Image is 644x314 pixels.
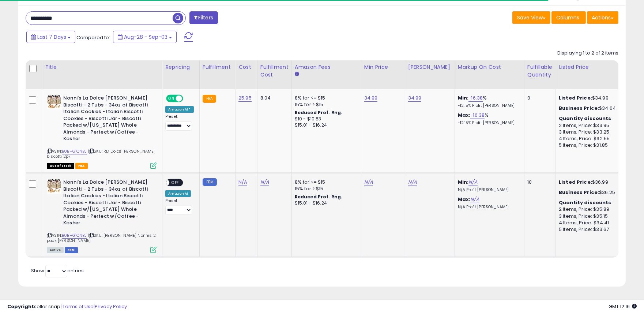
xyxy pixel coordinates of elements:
[203,178,217,186] small: FBM
[559,115,611,122] b: Quantity discounts
[559,179,592,186] b: Listed Price:
[295,63,358,71] div: Amazon Fees
[47,95,157,168] div: ASIN:
[295,179,355,186] div: 8% for <= $15
[295,186,355,192] div: 15% for > $15
[556,14,579,21] span: Columns
[458,112,471,119] b: Max:
[557,50,618,57] div: Displaying 1 to 2 of 2 items
[458,63,521,71] div: Markup on Cost
[45,63,159,71] div: Title
[559,206,619,213] div: 2 Items, Price: $35.89
[458,95,519,108] div: %
[408,94,422,102] a: 34.99
[31,267,84,274] span: Show: entries
[26,31,75,43] button: Last 7 Days
[559,105,619,112] div: $34.64
[165,114,194,131] div: Preset:
[76,34,110,41] span: Compared to:
[113,31,177,43] button: Aug-28 - Sep-03
[167,96,176,102] span: ON
[559,94,592,101] b: Listed Price:
[559,63,622,71] div: Listed Price
[408,179,417,186] a: N/A
[559,115,619,122] div: :
[182,96,194,102] span: OFF
[63,303,94,310] a: Terms of Use
[559,220,619,226] div: 4 Items, Price: $34.41
[458,112,519,126] div: %
[527,95,550,101] div: 0
[559,129,619,135] div: 3 Items, Price: $33.25
[559,199,611,206] b: Quantity discounts
[527,179,550,186] div: 10
[47,179,157,252] div: ASIN:
[189,11,218,24] button: Filters
[295,122,355,128] div: $15.01 - $16.24
[47,148,155,159] span: | SKU: RD Dolce [PERSON_NAME] biscotti 2pk
[47,95,61,109] img: 51sf4Z+t7pL._SL40_.jpg
[559,189,619,196] div: $36.25
[468,179,477,186] a: N/A
[295,71,299,78] small: Amazon Fees.
[559,142,619,149] div: 5 Items, Price: $31.85
[238,94,252,102] a: 25.95
[63,95,152,144] b: Nonni's La Dolce [PERSON_NAME] Biscotti - 2 Tubs - 34oz of Biscotti Italian Cookies - Italian Bis...
[408,63,452,71] div: [PERSON_NAME]
[203,63,232,71] div: Fulfillment
[37,33,66,41] span: Last 7 Days
[559,105,599,112] b: Business Price:
[295,200,355,206] div: $15.01 - $16.24
[165,198,194,215] div: Preset:
[551,11,586,24] button: Columns
[65,247,78,253] span: FBM
[295,95,355,101] div: 8% for <= $15
[295,194,343,200] b: Reduced Prof. Rng.
[458,196,471,203] b: Max:
[165,63,196,71] div: Repricing
[559,213,619,220] div: 3 Items, Price: $35.15
[260,95,286,101] div: 8.04
[609,303,637,310] span: 2025-09-11 12:16 GMT
[7,303,127,310] div: seller snap | |
[364,179,373,186] a: N/A
[63,179,152,228] b: Nonni's La Dolce [PERSON_NAME] Biscotti - 2 Tubs - 34oz of Biscotti Italian Cookies - Italian Bis...
[238,63,254,71] div: Cost
[458,179,469,186] b: Min:
[295,116,355,122] div: $10 - $10.83
[47,247,64,253] span: All listings currently available for purchase on Amazon
[470,196,479,203] a: N/A
[468,94,483,102] a: -16.38
[458,187,519,192] p: N/A Profit [PERSON_NAME]
[165,190,191,197] div: Amazon AI
[559,226,619,233] div: 5 Items, Price: $33.67
[169,180,181,186] span: OFF
[165,106,194,113] div: Amazon AI *
[559,199,619,206] div: :
[295,101,355,108] div: 15% for > $15
[47,232,156,243] span: | SKU: [PERSON_NAME] Nonnis 2 pack [PERSON_NAME]
[238,179,247,186] a: N/A
[203,95,216,103] small: FBA
[559,179,619,186] div: $36.99
[458,120,519,126] p: -12.15% Profit [PERSON_NAME]
[512,11,550,24] button: Save View
[527,63,553,79] div: Fulfillable Quantity
[364,94,378,102] a: 34.99
[559,189,599,196] b: Business Price:
[7,303,34,310] strong: Copyright
[364,63,402,71] div: Min Price
[455,60,524,89] th: The percentage added to the cost of goods (COGS) that forms the calculator for Min & Max prices.
[559,122,619,129] div: 2 Items, Price: $33.95
[458,205,519,210] p: N/A Profit [PERSON_NAME]
[458,103,519,108] p: -12.15% Profit [PERSON_NAME]
[587,11,618,24] button: Actions
[458,94,469,101] b: Min:
[75,163,88,169] span: FBA
[559,95,619,101] div: $34.99
[124,33,167,41] span: Aug-28 - Sep-03
[260,179,269,186] a: N/A
[295,109,343,116] b: Reduced Prof. Rng.
[95,303,127,310] a: Privacy Policy
[47,163,74,169] span: All listings that are currently out of stock and unavailable for purchase on Amazon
